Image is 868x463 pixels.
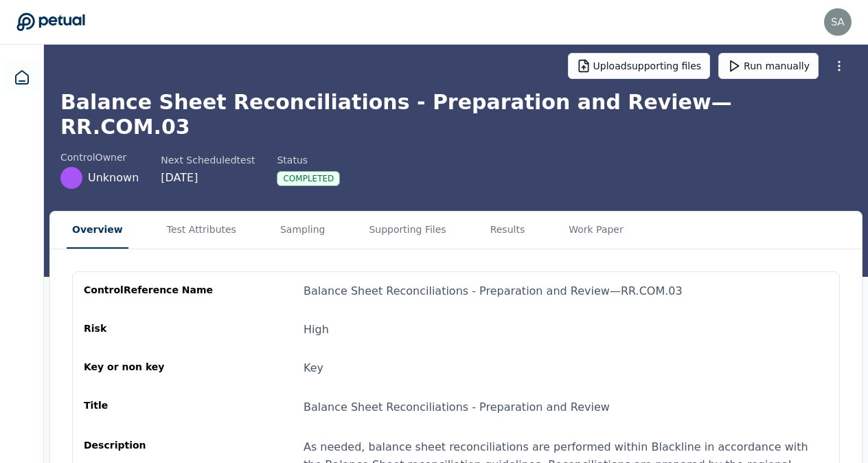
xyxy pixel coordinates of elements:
[84,398,216,416] div: Title
[60,150,139,164] div: control Owner
[161,153,255,167] div: Next Scheduled test
[824,8,852,36] img: sapna.rao@arm.com
[5,61,38,94] a: Dashboard
[16,12,85,32] a: Go to Dashboard
[827,54,852,78] button: More Options
[161,170,255,186] div: [DATE]
[277,153,340,167] div: Status
[84,360,216,376] div: Key or non key
[275,212,331,249] button: Sampling
[88,170,139,186] span: Unknown
[60,90,852,139] h1: Balance Sheet Reconciliations - Preparation and Review — RR.COM.03
[485,212,531,249] button: Results
[563,212,629,249] button: Work Paper
[568,53,711,79] button: Uploadsupporting files
[161,212,242,249] button: Test Attributes
[304,360,323,376] div: Key
[304,321,329,338] div: High
[67,212,128,249] button: Overview
[277,171,340,186] div: Completed
[304,400,610,414] span: Balance Sheet Reconciliations - Preparation and Review
[363,212,451,249] button: Supporting Files
[84,283,216,300] div: control Reference Name
[84,321,216,338] div: Risk
[718,53,819,79] button: Run manually
[304,283,683,300] div: Balance Sheet Reconciliations - Preparation and Review — RR.COM.03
